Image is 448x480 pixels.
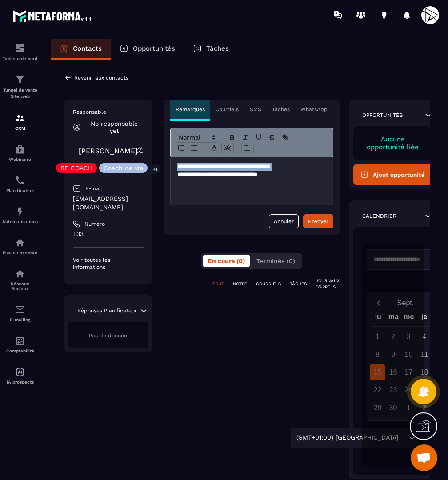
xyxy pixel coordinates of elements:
[15,336,25,346] img: accountant
[15,304,25,315] img: email
[208,257,245,264] span: En cours (0)
[308,217,328,226] div: Envoyer
[15,144,25,155] img: automations
[85,120,144,134] p: No responsable yet
[294,433,400,443] span: (GMT+01:00) [GEOGRAPHIC_DATA]
[84,220,105,228] p: Numéro
[2,329,38,360] a: accountantaccountantComptabilité
[111,39,184,60] a: Opportunités
[416,347,432,362] div: 11
[15,74,25,85] img: formation
[73,195,144,212] p: [EMAIL_ADDRESS][DOMAIN_NAME]
[290,281,307,287] p: TÂCHES
[206,44,229,52] p: Tâches
[79,147,138,155] a: [PERSON_NAME]
[203,255,250,267] button: En cours (0)
[15,268,25,279] img: social-network
[269,214,299,228] button: Annuler
[2,56,38,61] p: Tableau de bord
[2,317,38,322] p: E-mailing
[2,87,38,100] p: Tunnel de vente Site web
[2,231,38,262] a: automationsautomationsEspace membre
[2,200,38,231] a: automationsautomationsAutomatisations
[15,175,25,186] img: scheduler
[2,281,38,291] p: Réseaux Sociaux
[256,257,295,264] span: Terminés (0)
[2,250,38,255] p: Espace membre
[2,68,38,106] a: formationformationTunnel de vente Site web
[2,168,38,200] a: schedulerschedulerPlanificateur
[74,75,128,81] p: Revenir aux contacts
[316,278,340,290] p: JOURNAUX D'APPELS
[176,106,205,113] p: Remarques
[362,112,403,119] p: Opportunités
[362,212,396,220] p: Calendrier
[416,329,432,344] div: 4
[212,281,224,287] p: TOUT
[104,165,143,171] p: Coach de vie
[416,311,432,326] div: je
[15,237,25,248] img: automations
[233,281,247,287] p: NOTES
[150,164,160,174] p: +1
[2,137,38,168] a: automationsautomationsWebinaire
[60,165,92,171] p: BE COACH
[2,262,38,298] a: social-networksocial-networkRéseaux Sociaux
[2,380,38,384] p: IA prospects
[411,444,437,471] div: Ouvrir le chat
[89,332,127,339] span: Pas de donnée
[15,367,25,377] img: automations
[272,106,290,113] p: Tâches
[12,8,92,24] img: logo
[416,364,432,380] div: 18
[250,106,261,113] p: SMS
[73,230,144,238] p: +33
[2,188,38,193] p: Planificateur
[353,164,433,185] button: Ajout opportunité
[15,113,25,124] img: formation
[73,256,144,271] p: Voir toutes les informations
[256,281,281,287] p: COURRIELS
[2,36,38,68] a: formationformationTableau de bord
[216,106,239,113] p: Courriels
[303,214,333,228] button: Envoyer
[2,219,38,224] p: Automatisations
[2,348,38,353] p: Comptabilité
[15,206,25,217] img: automations
[2,157,38,162] p: Webinaire
[2,298,38,329] a: emailemailE-mailing
[133,44,175,52] p: Opportunités
[85,185,102,192] p: E-mail
[2,126,38,131] p: CRM
[77,307,137,314] p: Réponses Planificateur
[73,44,102,52] p: Contacts
[291,428,419,448] div: Search for option
[251,255,300,267] button: Terminés (0)
[51,39,111,60] a: Contacts
[184,39,238,60] a: Tâches
[15,43,25,54] img: formation
[362,135,424,151] p: Aucune opportunité liée
[2,106,38,137] a: formationformationCRM
[73,108,144,116] p: Responsable
[300,106,328,113] p: WhatsApp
